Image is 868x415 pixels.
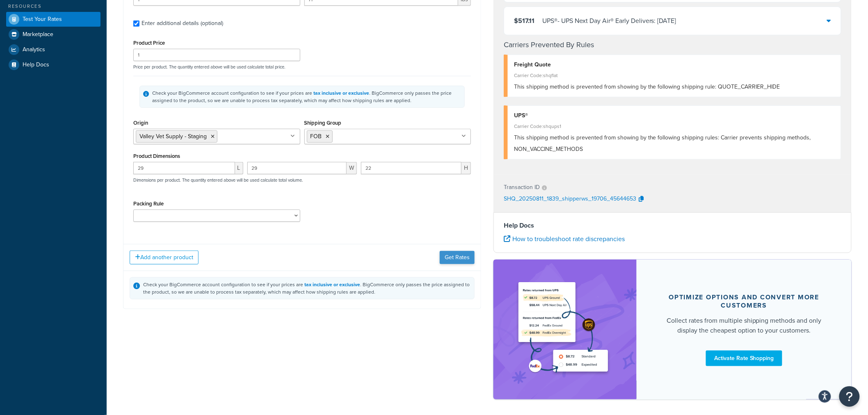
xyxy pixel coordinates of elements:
input: Enter additional details (optional) [133,21,139,27]
span: Marketplace [23,31,53,38]
h4: Help Docs [504,221,841,230]
h4: Carriers Prevented By Rules [504,39,841,50]
span: Analytics [23,46,45,53]
a: Activate Rate Shopping [706,351,782,366]
label: Packing Rule [133,201,164,207]
button: Add another product [130,251,199,265]
div: Freight Quote [514,59,835,71]
a: tax inclusive or exclusive [313,89,369,97]
span: This shipping method is prevented from showing by the following shipping rules: Carrier prevents ... [514,133,811,153]
span: Help Docs [23,62,49,68]
label: Product Price [133,40,165,46]
span: L [235,162,243,174]
a: How to troubleshoot rate discrepancies [504,234,625,244]
p: SHQ_20250811_1839_shipperws_19706_45644653 [504,193,636,205]
p: Transaction ID [504,182,540,193]
span: FOB [311,132,322,141]
button: Open Resource Center [839,386,860,407]
label: Origin [133,120,148,126]
div: Enter additional details (optional) [142,18,223,29]
button: Get Rates [440,251,475,264]
span: Valley Vet Supply - Staging [139,132,207,141]
a: Test Your Rates [6,12,101,27]
label: Shipping Group [304,120,342,126]
a: tax inclusive or exclusive [304,281,360,288]
div: Carrier Code: shqflat [514,70,835,81]
div: Check your BigCommerce account configuration to see if your prices are . BigCommerce only passes ... [143,281,471,296]
div: Check your BigCommerce account configuration to see if your prices are . BigCommerce only passes ... [152,89,461,104]
p: Price per product. The quantity entered above will be used calculate total price. [131,64,473,70]
div: Collect rates from multiple shipping methods and only display the cheapest option to your customers. [656,316,832,335]
span: Test Your Rates [23,16,62,23]
div: Resources [6,3,101,10]
img: feature-image-rateshop-7084cbbcb2e67ef1d54c2e976f0e592697130d5817b016cf7cc7e13314366067.png [514,272,617,387]
p: Dimensions per product. The quantity entered above will be used calculate total volume. [131,177,303,183]
div: UPS® - UPS Next Day Air® Early Delivers: [DATE] [542,15,676,27]
div: UPS® [514,110,835,121]
div: Optimize options and convert more customers [656,293,832,310]
span: This shipping method is prevented from showing by the following shipping rule: QUOTE_CARRIER_HIDE [514,82,780,91]
span: H [461,162,471,174]
a: Analytics [6,42,101,57]
span: $517.11 [514,16,535,25]
label: Product Dimensions [133,153,180,159]
span: W [347,162,357,174]
a: Marketplace [6,27,101,42]
div: Carrier Code: shqups1 [514,121,835,132]
a: Help Docs [6,57,101,72]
